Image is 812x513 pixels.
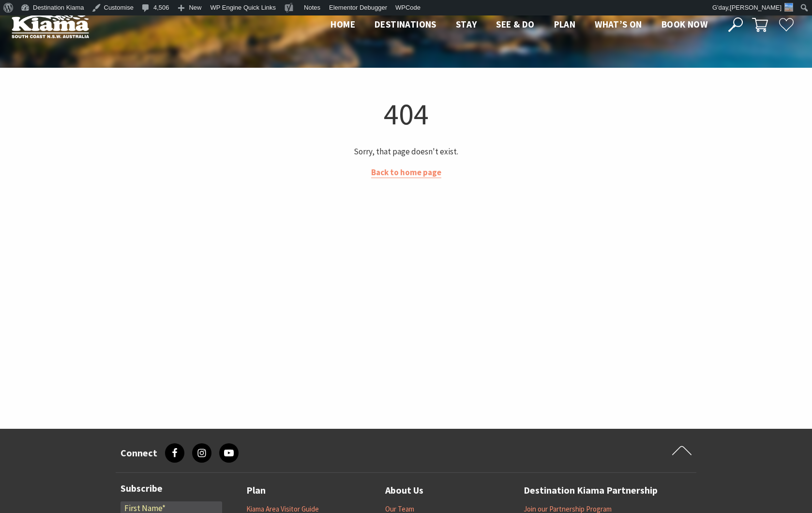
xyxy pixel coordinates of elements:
span: Plan [554,18,576,30]
a: Plan [246,483,266,498]
span: Book now [662,18,707,30]
span: [PERSON_NAME] [730,4,782,11]
h3: Subscribe [120,483,222,494]
span: Destinations [375,18,436,30]
a: Back to home page [371,167,441,178]
a: Destination Kiama Partnership [524,483,658,498]
img: 3-150x150.jpg [784,3,793,12]
h3: Connect [120,447,157,459]
span: Home [331,18,355,30]
p: Sorry, that page doesn't exist. [120,145,692,158]
span: What’s On [595,18,642,30]
a: About Us [385,483,423,498]
span: Stay [456,18,477,30]
span: See & Do [496,18,534,30]
h1: 404 [120,94,692,134]
img: Kiama Logo [12,12,89,38]
nav: Main Menu [321,17,717,33]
